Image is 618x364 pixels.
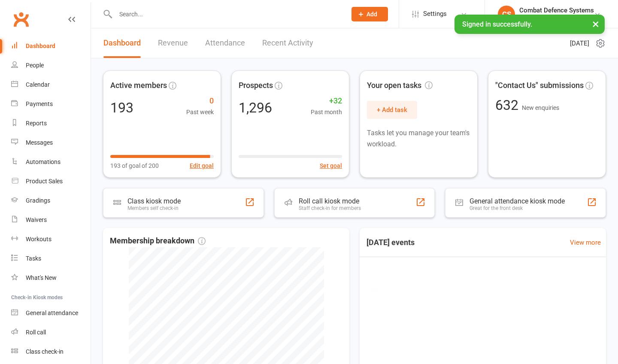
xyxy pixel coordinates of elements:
[26,274,57,281] div: What's New
[26,236,51,243] div: Workouts
[519,14,594,22] div: Combat Defence Systems
[360,235,421,250] h3: [DATE] events
[498,6,515,23] div: CS
[570,38,589,49] span: [DATE]
[470,197,565,205] div: General attendance kiosk mode
[110,101,133,115] div: 193
[113,8,340,20] input: Search...
[462,20,532,28] span: Signed in successfully.
[11,94,91,114] a: Payments
[158,28,188,58] a: Revenue
[127,205,181,211] div: Members self check-in
[299,205,361,211] div: Staff check-in for members
[11,172,91,191] a: Product Sales
[110,235,206,247] span: Membership breakdown
[26,100,53,107] div: Payments
[423,4,447,24] span: Settings
[11,56,91,75] a: People
[26,329,46,336] div: Roll call
[239,79,273,92] span: Prospects
[103,28,141,58] a: Dashboard
[26,255,41,262] div: Tasks
[367,298,560,317] span: 4:20PM - 4:50PM | [PERSON_NAME], [PERSON_NAME], and Alek... | Cockburn Central
[239,101,272,115] div: 1,296
[190,161,214,170] button: Edit goal
[26,62,44,69] div: People
[11,230,91,249] a: Workouts
[262,28,313,58] a: Recent Activity
[367,101,417,119] button: + Add task
[26,158,61,165] div: Automations
[11,342,91,361] a: Class kiosk mode
[110,161,159,170] span: 193 of goal of 200
[110,79,167,92] span: Active members
[26,139,53,146] div: Messages
[519,6,594,14] div: Combat Defence Systems
[11,36,91,56] a: Dashboard
[11,191,91,210] a: Gradings
[26,81,50,88] div: Calendar
[495,79,584,92] span: "Contact Us" submissions
[299,197,361,205] div: Roll call kiosk mode
[11,133,91,152] a: Messages
[186,107,214,117] span: Past week
[351,7,388,21] button: Add
[367,285,560,296] span: Little Lions
[311,107,342,117] span: Past month
[11,249,91,268] a: Tasks
[26,348,64,355] div: Class check-in
[311,95,342,107] span: +32
[367,79,433,92] span: Your open tasks
[11,75,91,94] a: Calendar
[26,120,47,127] div: Reports
[320,161,342,170] button: Set goal
[522,104,559,111] span: New enquiries
[560,296,599,306] span: 9 / 20 attendees
[11,323,91,342] a: Roll call
[11,210,91,230] a: Waivers
[26,178,63,185] div: Product Sales
[26,197,50,204] div: Gradings
[367,127,470,149] p: Tasks let you manage your team's workload.
[10,9,32,30] a: Clubworx
[470,205,565,211] div: Great for the front desk
[186,95,214,107] span: 0
[11,152,91,172] a: Automations
[26,309,78,316] div: General attendance
[127,197,181,205] div: Class kiosk mode
[11,303,91,323] a: General attendance kiosk mode
[11,268,91,288] a: What's New
[570,237,601,248] a: View more
[26,42,55,49] div: Dashboard
[11,114,91,133] a: Reports
[495,97,522,113] span: 632
[26,216,47,223] div: Waivers
[588,15,603,33] button: ×
[367,11,377,18] span: Add
[205,28,245,58] a: Attendance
